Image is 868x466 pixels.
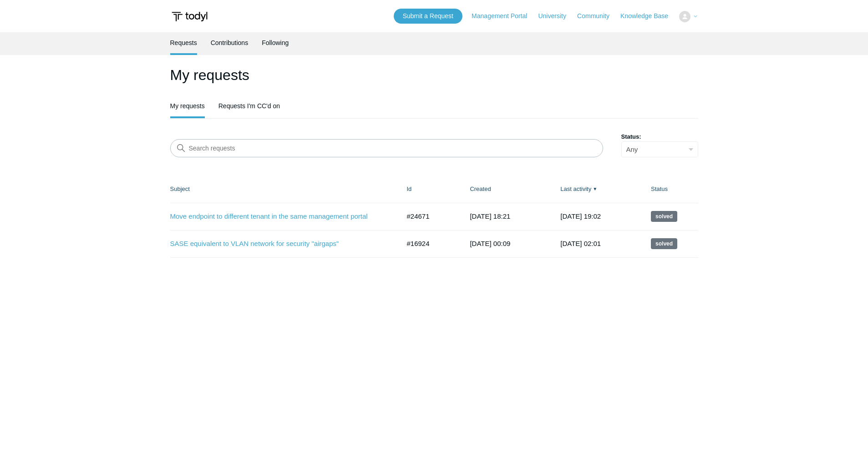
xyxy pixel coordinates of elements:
[170,239,386,249] a: SASE equivalent to VLAN network for security "airgaps"
[170,95,205,116] a: My requests
[170,175,398,203] th: Subject
[170,8,209,25] img: Todyl Support Center Help Center home page
[211,32,249,53] a: Contributions
[651,211,677,222] span: This request has been solved
[470,185,491,192] a: Created
[472,11,536,21] a: Management Portal
[651,238,677,249] span: This request has been solved
[394,9,462,24] a: Submit a Request
[593,185,597,192] span: ▼
[560,212,601,220] time: 2025-05-22T19:02:12+00:00
[560,185,591,192] a: Last activity▼
[470,240,510,247] time: 2024-04-06T00:09:26+00:00
[577,11,619,21] a: Community
[398,230,461,257] td: #16924
[398,203,461,230] td: #24671
[642,175,698,203] th: Status
[398,175,461,203] th: Id
[218,95,280,116] a: Requests I'm CC'd on
[538,11,575,21] a: University
[621,132,698,141] label: Status:
[262,32,289,53] a: Following
[620,11,677,21] a: Knowledge Base
[560,240,601,247] time: 2024-05-03T02:01:54+00:00
[170,64,698,86] h1: My requests
[170,139,603,157] input: Search requests
[470,212,510,220] time: 2025-05-02T18:21:52+00:00
[170,211,386,222] a: Move endpoint to different tenant in the same management portal
[170,32,197,53] a: Requests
